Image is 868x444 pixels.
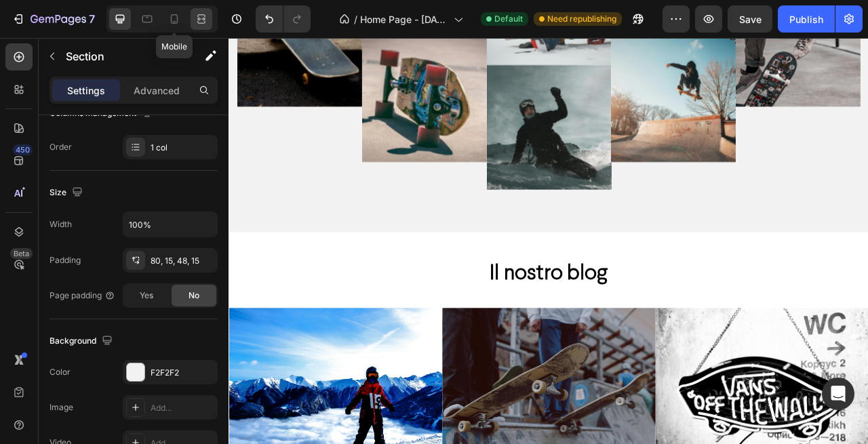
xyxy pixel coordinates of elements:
button: Save [728,5,772,33]
div: Add... [151,402,214,414]
iframe: Design area [229,38,868,444]
span: Yes [140,289,153,302]
span: Default [494,13,523,25]
div: 1 col [151,142,214,154]
div: Open Intercom Messenger [822,378,854,410]
input: Auto [123,212,217,237]
span: Save [739,14,762,25]
img: gempages_565695744854459199-9fd8c976-d9d8-4acc-8f58-a01250f5838a.jpg [328,35,486,193]
div: Publish [789,12,823,26]
div: Size [50,184,85,202]
p: 7 [89,11,95,27]
span: No [189,289,199,302]
div: Page padding [50,289,115,302]
div: Color [50,366,71,378]
span: / [354,12,357,26]
p: Advanced [134,83,180,98]
div: F2F2F2 [151,367,214,379]
p: Settings [67,83,105,98]
span: Home Page - [DATE] 15:23:13 [360,12,448,26]
div: Padding [50,254,81,266]
button: Publish [778,5,835,33]
button: 7 [5,5,101,33]
div: Width [50,218,72,230]
span: Need republishing [547,13,616,25]
p: Section [66,48,177,64]
div: Undo/Redo [256,5,311,33]
div: Background [50,332,115,350]
div: Order [50,141,72,153]
div: 80, 15, 48, 15 [151,255,214,267]
div: Beta [10,248,33,259]
div: 450 [13,144,33,155]
div: Image [50,401,73,413]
